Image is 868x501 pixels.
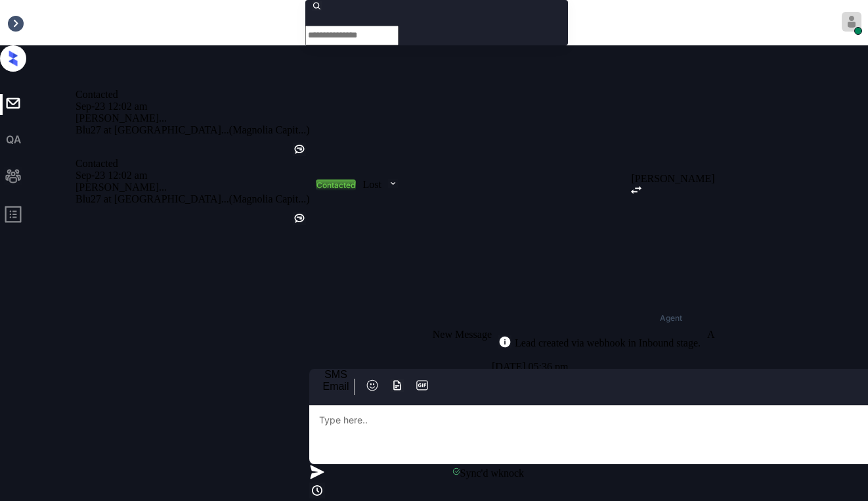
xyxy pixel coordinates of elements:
[76,112,309,124] div: [PERSON_NAME]...
[511,337,701,349] div: Lead created via webhook in Inbound stage.
[660,314,682,322] span: Agent
[4,205,22,228] span: profile
[842,12,861,32] img: avatar
[707,329,715,341] div: A
[76,158,309,170] div: Contacted
[293,212,306,225] img: Kelsey was silent
[293,143,306,156] img: Kelsey was silent
[388,178,398,189] img: icon-zuma
[76,101,309,112] div: Sep-23 12:02 am
[293,143,306,158] div: Kelsey was silent
[322,381,349,393] div: Email
[76,170,309,181] div: Sep-23 12:02 am
[631,186,641,194] img: icon-zuma
[366,379,379,392] img: icon-zuma
[416,379,429,392] img: icon-zuma
[362,179,381,191] div: Lost
[631,173,714,185] div: [PERSON_NAME]
[76,124,309,136] div: Blu27 at [GEOGRAPHIC_DATA]... (Magnolia Capit...)
[316,180,355,190] div: Contacted
[76,181,309,193] div: [PERSON_NAME]...
[498,335,511,348] img: icon-zuma
[309,483,325,498] img: icon-zuma
[492,358,707,376] div: [DATE] 05:36 pm
[322,369,349,381] div: SMS
[76,193,309,205] div: Blu27 at [GEOGRAPHIC_DATA]... (Magnolia Capit...)
[433,329,492,340] span: New Message
[309,464,325,480] img: icon-zuma
[7,17,31,29] div: Inbox
[293,212,306,227] div: Kelsey was silent
[76,89,309,101] div: Contacted
[391,379,404,392] img: icon-zuma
